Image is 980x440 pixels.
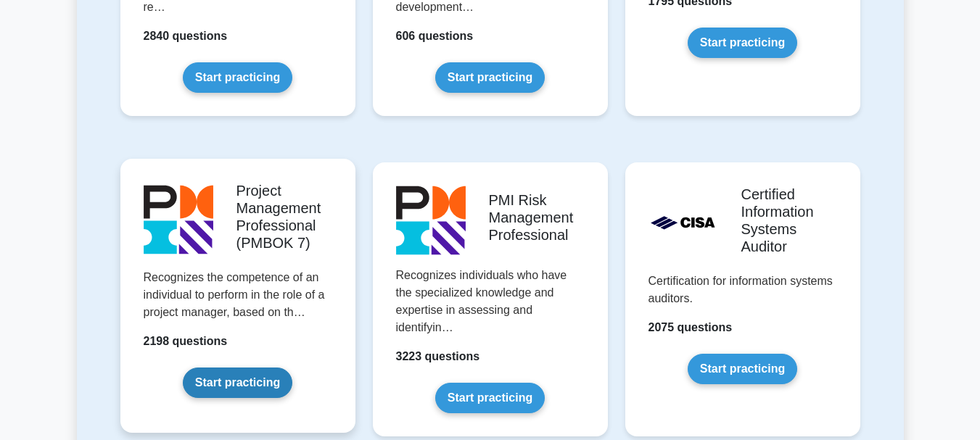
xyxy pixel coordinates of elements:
a: Start practicing [183,368,292,398]
a: Start practicing [688,28,797,58]
a: Start practicing [688,354,797,384]
a: Start practicing [183,62,292,93]
a: Start practicing [435,383,545,413]
a: Start practicing [435,62,545,93]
